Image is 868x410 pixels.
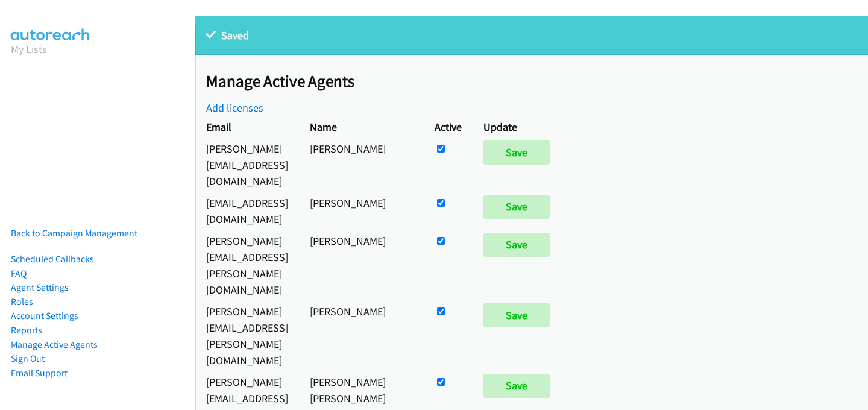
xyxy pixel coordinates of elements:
td: [PERSON_NAME][EMAIL_ADDRESS][PERSON_NAME][DOMAIN_NAME] [195,230,299,300]
input: Save [483,233,550,257]
input: Save [483,303,550,327]
td: [PERSON_NAME] [299,137,424,192]
a: Account Settings [11,310,78,321]
th: Update [473,116,566,137]
a: Agent Settings [11,282,69,293]
a: Roles [11,296,33,307]
th: Name [299,116,424,137]
h2: Manage Active Agents [206,71,868,92]
input: Save [483,140,550,165]
td: [PERSON_NAME][EMAIL_ADDRESS][DOMAIN_NAME] [195,137,299,192]
a: Reports [11,324,42,336]
input: Save [483,195,550,219]
td: [PERSON_NAME] [299,230,424,300]
p: Saved [206,27,857,43]
input: Save [483,374,550,398]
td: [PERSON_NAME] [299,300,424,371]
a: Scheduled Callbacks [11,253,94,265]
a: Email Support [11,367,68,379]
a: My Lists [11,42,47,56]
td: [EMAIL_ADDRESS][DOMAIN_NAME] [195,192,299,230]
td: [PERSON_NAME] [299,192,424,230]
a: Sign Out [11,353,45,364]
a: FAQ [11,268,27,279]
a: Back to Campaign Management [11,227,137,239]
th: Active [424,116,473,137]
a: Add licenses [206,101,263,115]
td: [PERSON_NAME][EMAIL_ADDRESS][PERSON_NAME][DOMAIN_NAME] [195,300,299,371]
th: Email [195,116,299,137]
a: Manage Active Agents [11,339,98,350]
